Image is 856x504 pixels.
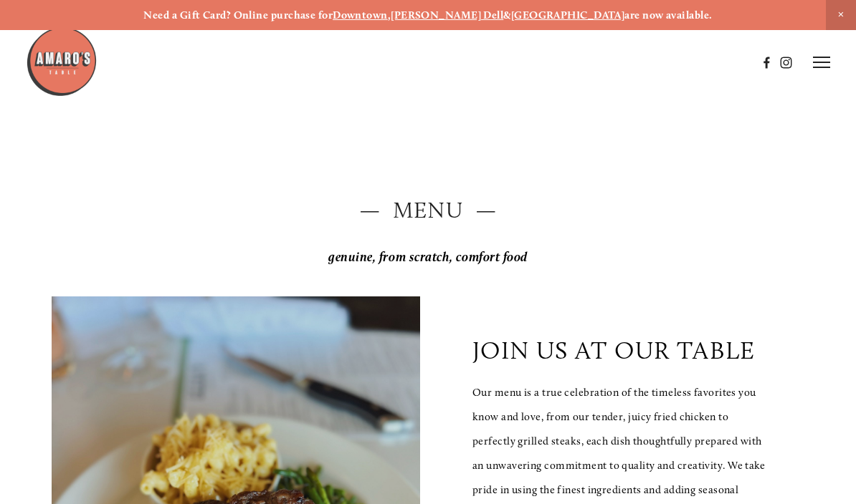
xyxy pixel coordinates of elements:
p: join us at our table [472,336,756,365]
img: Amaro's Table [26,26,98,97]
a: [GEOGRAPHIC_DATA] [511,9,625,21]
a: [PERSON_NAME] Dell [391,9,503,21]
strong: , [388,9,391,21]
em: genuine, from scratch, comfort food [328,249,528,265]
strong: & [503,9,510,21]
strong: are now available. [624,9,712,21]
strong: Need a Gift Card? Online purchase for [143,9,333,21]
h2: — Menu — [52,194,805,226]
a: Downtown [333,9,388,21]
